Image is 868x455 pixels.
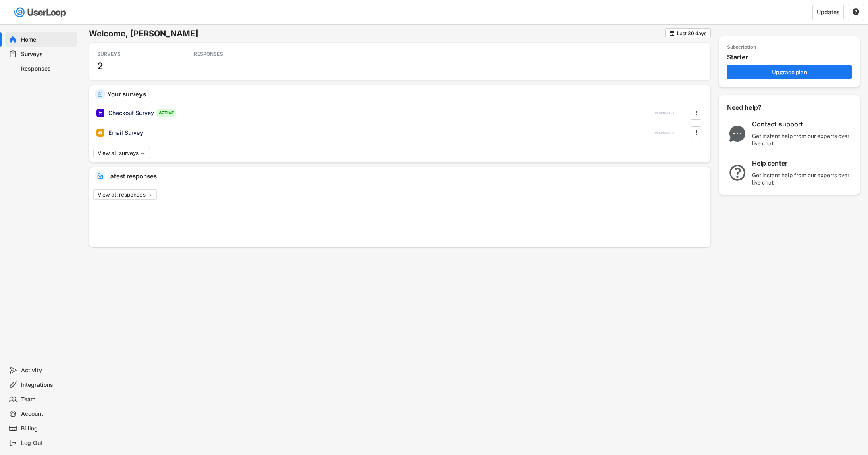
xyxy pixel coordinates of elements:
h6: Welcome, [PERSON_NAME] [89,28,665,39]
div: Starter [727,53,856,61]
div: RESPONSES [655,131,674,135]
div: Email Survey [108,129,143,137]
div: Updates [817,9,839,15]
div: Team [21,396,74,403]
div: Your surveys [107,91,704,97]
div: Checkout Survey [108,109,154,117]
button:  [669,30,675,36]
div: SURVEYS [97,51,170,57]
text:  [670,30,674,36]
div: Account [21,410,74,418]
div: Surveys [21,50,74,58]
h3: 2 [97,60,103,72]
div: RESPONSES [194,51,266,57]
button:  [692,127,700,139]
div: Get instant help from our experts over live chat [752,172,853,186]
div: Log Out [21,439,74,447]
div: Need help? [727,103,783,112]
button: View all responses → [93,189,157,200]
div: Last 30 days [677,31,706,36]
div: Activity [21,367,74,374]
img: QuestionMarkInverseMajor.svg [727,165,748,181]
div: Home [21,36,74,44]
div: Contact support [752,120,853,128]
div: RESPONSES [655,111,674,115]
button: View all surveys → [93,148,150,158]
img: ChatMajor.svg [727,126,748,142]
img: userloop-logo-01.svg [12,4,69,21]
img: IncomingMajor.svg [97,173,103,179]
button:  [852,8,860,16]
button: Upgrade plan [727,65,852,79]
text:  [695,128,697,137]
div: Integrations [21,381,74,389]
button:  [692,107,700,119]
div: Get instant help from our experts over live chat [752,132,853,147]
div: ACTIVE [156,109,176,117]
text:  [853,8,859,15]
div: Subscription [727,44,756,51]
text:  [695,109,697,117]
div: Billing [21,425,74,432]
div: Help center [752,159,853,168]
div: Responses [21,65,74,73]
div: Latest responses [107,173,704,179]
